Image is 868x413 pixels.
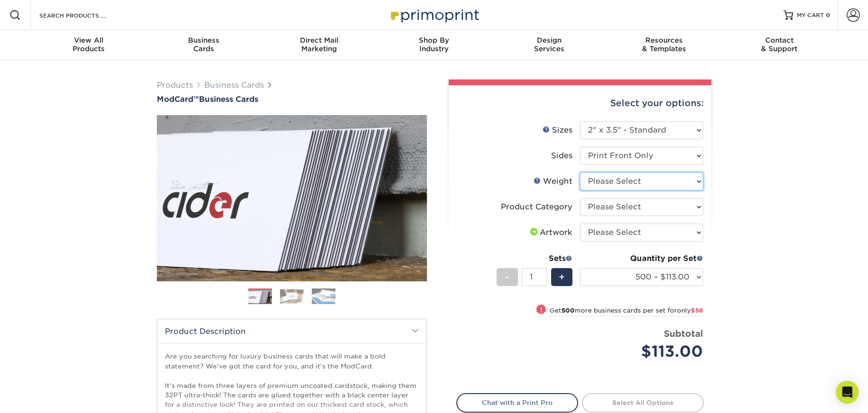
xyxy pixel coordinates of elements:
span: - [505,270,509,284]
span: ModCard™ [157,95,199,104]
img: ModCard™ 01 [157,63,427,333]
div: Open Intercom Messenger [836,381,859,404]
div: Industry [377,36,492,53]
h2: Product Description [157,319,426,343]
a: Contact& Support [722,30,837,61]
span: MY CART [797,11,824,19]
a: Direct MailMarketing [262,30,377,61]
a: Chat with a Print Pro [456,393,578,412]
span: View All [31,36,146,45]
a: DesignServices [491,30,606,61]
div: Marketing [262,36,377,53]
small: Get more business cards per set for [550,307,703,316]
span: + [559,270,565,284]
img: Business Cards 02 [280,289,304,304]
strong: 500 [561,307,575,314]
span: 0 [826,12,830,18]
div: $113.00 [587,340,703,363]
div: Artwork [528,227,572,238]
div: Services [491,36,606,53]
div: Product Category [501,201,572,213]
a: View AllProducts [31,30,146,61]
span: Business [146,36,262,45]
div: Sides [551,150,572,162]
div: & Support [722,36,837,53]
a: Products [157,81,193,90]
span: only [677,307,703,314]
strong: Subtotal [664,328,703,339]
span: Contact [722,36,837,45]
a: Shop ByIndustry [377,30,492,61]
span: Design [491,36,606,45]
div: Select your options: [456,85,704,121]
img: Primoprint [387,5,481,25]
span: Direct Mail [262,36,377,45]
div: Sets [497,253,572,264]
span: Shop By [377,36,492,45]
div: Sizes [542,125,572,136]
div: Products [31,36,146,53]
img: Business Cards 01 [248,285,272,309]
div: Cards [146,36,262,53]
img: Business Cards 03 [312,288,335,305]
a: Resources& Templates [606,30,722,61]
span: Resources [606,36,722,45]
a: ModCard™Business Cards [157,95,427,104]
div: Quantity per Set [580,253,703,264]
div: Weight [533,176,572,187]
a: Business Cards [204,81,264,90]
a: Select All Options [582,393,704,412]
span: ! [540,305,542,315]
h1: Business Cards [157,95,427,104]
span: $56 [691,307,703,314]
div: & Templates [606,36,722,53]
a: BusinessCards [146,30,262,61]
input: SEARCH PRODUCTS..... [38,9,131,21]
